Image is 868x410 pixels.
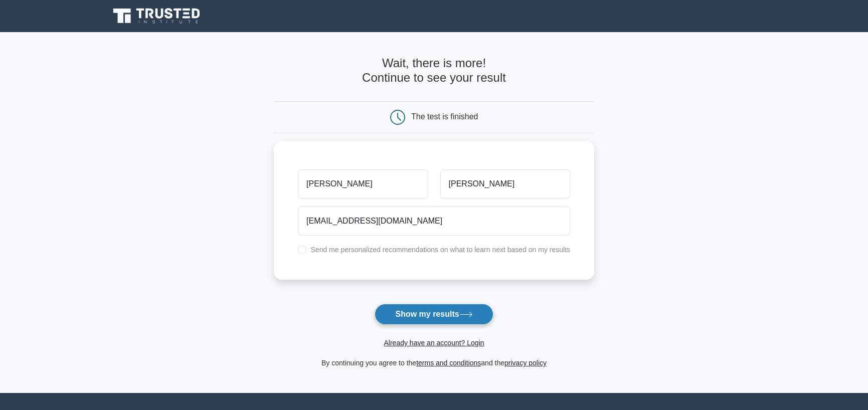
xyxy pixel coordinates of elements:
[384,339,484,347] a: Already have an account? Login
[416,359,481,367] a: terms and conditions
[298,169,428,198] input: First name
[411,112,478,121] div: The test is finished
[310,246,570,254] label: Send me personalized recommendations on what to learn next based on my results
[375,304,493,325] button: Show my results
[274,56,594,85] h4: Wait, there is more! Continue to see your result
[298,207,570,236] input: Email
[268,357,600,369] div: By continuing you agree to the and the
[504,359,547,367] a: privacy policy
[440,169,570,198] input: Last name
